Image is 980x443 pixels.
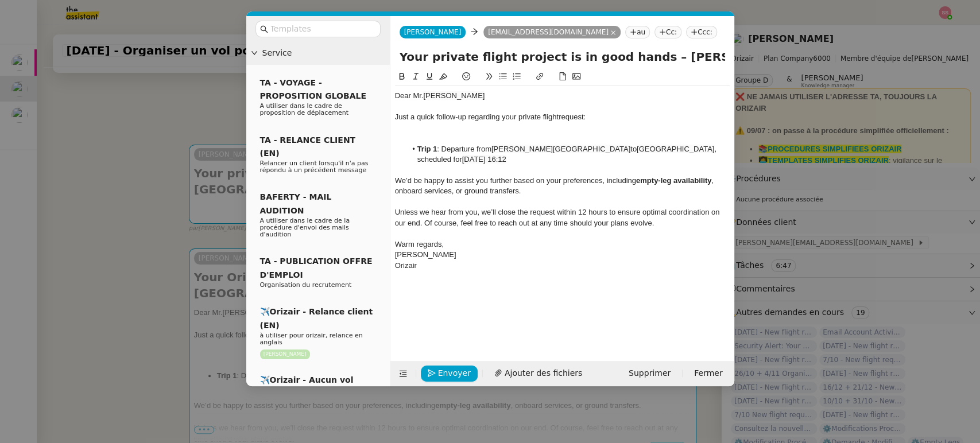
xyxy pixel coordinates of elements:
span: TA - PUBLICATION OFFRE D'EMPLOI [260,257,373,279]
span: Organisation du recrutement [260,281,352,289]
nz-tag: au [625,26,650,38]
span: ✈️Orizair - Aucun vol disponible (FR) [260,375,354,398]
span: BAFERTY - MAIL AUDITION [260,192,332,215]
button: Envoyer [421,366,478,382]
div: request: [395,112,730,122]
span: [PERSON_NAME] [404,28,462,36]
span: Warm regards, [395,240,444,248]
span: We’d be happy to assist you further based on your preferences, including [395,176,636,185]
span: [PERSON_NAME] [423,91,485,100]
span: à utiliser pour orizair, relance en anglais [260,332,363,346]
span: Orizair [395,261,417,270]
div: Dear Mr. [395,91,730,101]
span: [PERSON_NAME] [395,250,456,259]
span: Fermer [694,367,722,380]
nz-tag: [EMAIL_ADDRESS][DOMAIN_NAME] [483,26,621,38]
span: Supprimer [629,367,671,380]
nz-tag: Ccc: [686,26,717,38]
div: Service [246,42,390,64]
nz-tag: [PERSON_NAME] [260,349,310,359]
nz-tag: Cc: [654,26,681,38]
button: Supprimer [622,366,677,382]
span: Ajouter des fichiers [505,367,582,380]
strong: Trip 1 [417,145,437,153]
span: [DATE] 16:12 [462,155,506,164]
span: [PERSON_NAME][GEOGRAPHIC_DATA] [491,145,630,153]
button: Fermer [687,366,729,382]
li: : Departure from to , scheduled for [406,144,730,165]
span: [GEOGRAPHIC_DATA] [637,145,714,153]
button: Ajouter des fichiers [487,366,589,382]
span: Relancer un client lorsqu'il n'a pas répondu à un précédent message [260,160,369,174]
span: Service [262,46,385,60]
input: Templates [270,22,374,36]
span: Envoyer [438,367,471,380]
input: Subject [400,48,725,65]
span: ✈️Orizair - Relance client (EN) [260,307,373,329]
span: A utiliser dans le cadre de proposition de déplacement [260,102,348,116]
span: A utiliser dans le cadre de la procédure d'envoi des mails d'audition [260,217,350,238]
strong: empty-leg availability [636,176,712,185]
span: Unless we hear from you, we’ll close the request within 12 hours to ensure optimal coordination o... [395,208,722,227]
span: TA - RELANCE CLIENT (EN) [260,135,356,158]
span: TA - VOYAGE - PROPOSITION GLOBALE [260,78,366,100]
span: Just a quick follow-up regarding your private flight [395,112,559,121]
